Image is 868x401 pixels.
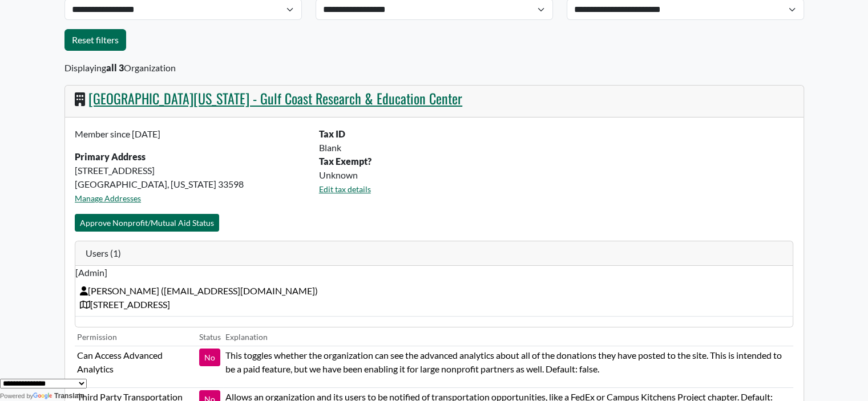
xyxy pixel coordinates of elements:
[64,29,126,51] a: Reset filters
[75,241,793,266] div: Users (1)
[33,392,54,400] img: Google Translate
[88,88,462,108] a: [GEOGRAPHIC_DATA][US_STATE] - Gulf Coast Research & Education Center
[33,392,84,400] a: Translate
[225,332,268,342] small: Explanation
[75,280,793,317] td: [PERSON_NAME] ( [EMAIL_ADDRESS][DOMAIN_NAME] ) [STREET_ADDRESS]
[199,349,220,366] button: No
[225,349,791,376] p: This toggles whether the organization can see the advanced analytics about all of the donations t...
[319,128,345,139] b: Tax ID
[106,62,124,73] b: all 3
[312,168,800,182] div: Unknown
[312,141,800,155] div: Blank
[77,332,117,342] small: Permission
[319,156,372,167] b: Tax Exempt?
[68,127,312,214] div: [STREET_ADDRESS] [GEOGRAPHIC_DATA], [US_STATE] 33598
[75,346,197,387] td: Can Access Advanced Analytics
[75,266,793,280] span: [Admin]
[75,193,141,203] a: Manage Addresses
[75,151,146,162] strong: Primary Address
[75,214,219,232] button: Approve Nonprofit/Mutual Aid Status
[199,332,221,342] small: Status
[75,127,305,141] p: Member since [DATE]
[319,184,371,194] a: Edit tax details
